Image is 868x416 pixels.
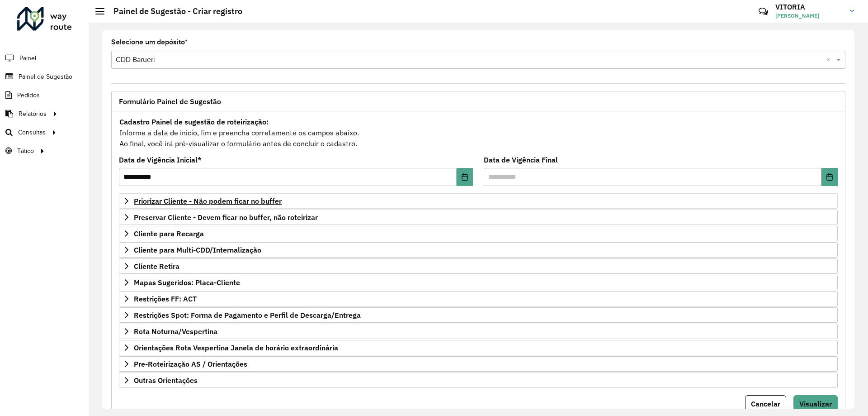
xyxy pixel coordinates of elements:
[134,295,197,302] span: Restrições FF: ACT
[119,275,838,290] a: Mapas Sugeridos: Placa-Cliente
[134,263,179,270] span: Cliente Retira
[19,109,47,119] span: Relatórios
[134,279,240,286] span: Mapas Sugeridos: Placa-Cliente
[119,340,838,355] a: Orientações Rota Vespertina Janela de horário extraordinária
[119,307,838,323] a: Restrições Spot: Forma de Pagamento e Perfil de Descarga/Entrega
[751,399,780,408] span: Cancelar
[119,117,269,126] strong: Cadastro Painel de sugestão de roteirização:
[134,214,318,221] span: Preservar Cliente - Devem ficar no buffer, não roteirizar
[111,37,188,48] label: Selecione um depósito
[754,2,773,21] a: Contato Rápido
[119,258,838,274] a: Cliente Retira
[119,242,838,258] a: Cliente para Multi-CDD/Internalização
[134,377,198,384] span: Outras Orientações
[134,311,361,319] span: Restrições Spot: Forma de Pagamento e Perfil de Descarga/Entrega
[119,193,838,209] a: Priorizar Cliente - Não podem ficar no buffer
[119,356,838,372] a: Pre-Roteirização AS / Orientações
[134,344,338,351] span: Orientações Rota Vespertina Janela de horário extraordinária
[119,324,838,339] a: Rota Noturna/Vespertina
[19,53,36,63] span: Painel
[821,168,838,186] button: Choose Date
[119,116,838,149] div: Informe a data de inicio, fim e preencha corretamente os campos abaixo. Ao final, você irá pré-vi...
[17,146,34,156] span: Tático
[119,210,838,225] a: Preservar Cliente - Devem ficar no buffer, não roteirizar
[119,98,221,105] span: Formulário Painel de Sugestão
[119,373,838,388] a: Outras Orientações
[17,91,40,100] span: Pedidos
[119,226,838,241] a: Cliente para Recarga
[793,395,838,412] button: Visualizar
[104,6,242,16] h2: Painel de Sugestão - Criar registro
[775,12,843,20] span: [PERSON_NAME]
[826,54,834,65] span: Clear all
[19,72,72,81] span: Painel de Sugestão
[134,360,247,368] span: Pre-Roteirização AS / Orientações
[134,328,217,335] span: Rota Noturna/Vespertina
[134,246,261,253] span: Cliente para Multi-CDD/Internalização
[119,154,202,165] label: Data de Vigência Inicial
[745,395,786,412] button: Cancelar
[134,230,204,237] span: Cliente para Recarga
[119,291,838,306] a: Restrições FF: ACT
[775,3,843,11] h3: VITORIA
[134,197,282,205] span: Priorizar Cliente - Não podem ficar no buffer
[484,154,558,165] label: Data de Vigência Final
[18,128,46,137] span: Consultas
[457,168,473,186] button: Choose Date
[799,399,832,408] span: Visualizar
